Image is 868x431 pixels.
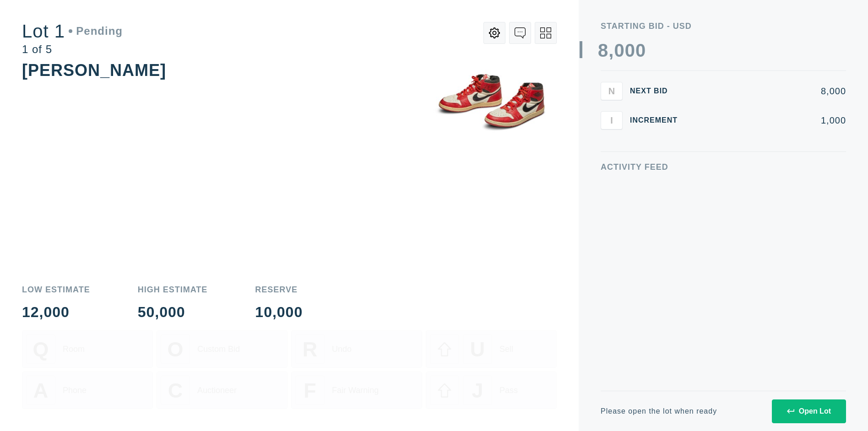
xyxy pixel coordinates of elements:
[625,41,635,59] div: 0
[787,407,831,415] div: Open Lot
[635,41,646,59] div: 0
[614,41,624,59] div: 0
[255,286,303,294] div: Reserve
[138,305,208,319] div: 50,000
[630,87,685,95] div: Next Bid
[772,399,846,423] button: Open Lot
[22,286,90,294] div: Low Estimate
[598,41,608,59] div: 8
[601,82,623,100] button: N
[22,44,123,55] div: 1 of 5
[22,22,123,40] div: Lot 1
[692,86,846,96] div: 8,000
[22,305,90,319] div: 12,000
[601,111,623,129] button: I
[601,22,846,30] div: Starting Bid - USD
[692,116,846,125] div: 1,000
[255,305,303,319] div: 10,000
[138,286,208,294] div: High Estimate
[608,41,614,224] div: ,
[601,408,717,415] div: Please open the lot when ready
[610,115,613,125] span: I
[601,163,846,171] div: Activity Feed
[630,117,685,124] div: Increment
[69,26,123,37] div: Pending
[608,86,615,96] span: N
[22,61,166,80] div: [PERSON_NAME]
